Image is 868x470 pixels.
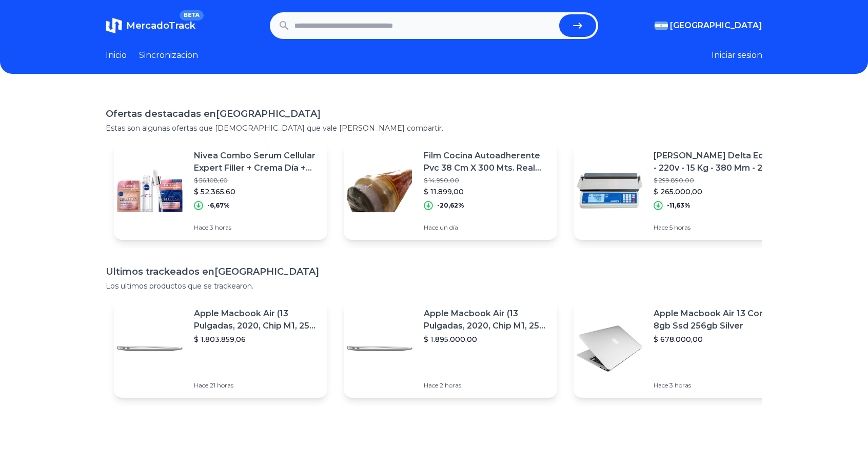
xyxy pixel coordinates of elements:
[344,155,416,227] img: Featured image
[114,299,327,398] a: Featured imageApple Macbook Air (13 Pulgadas, 2020, Chip M1, 256 Gb De Ssd, 8 Gb De Ram) - Plata$...
[424,308,549,332] p: Apple Macbook Air (13 Pulgadas, 2020, Chip M1, 256 Gb De Ssd, 8 Gb De Ram) - Plata
[574,313,645,384] img: Featured image
[574,141,787,240] a: Featured image[PERSON_NAME] Delta Eco 2 - 220v - 15 Kg - 380 Mm - 250 Mm$ 299.890,00$ 265.000,00-...
[654,381,779,390] p: Hace 3 horas
[424,176,549,185] p: $ 14.990,00
[139,49,198,62] a: Sincronizacion
[180,10,204,21] span: BETA
[424,334,549,344] p: $ 1.895.000,00
[194,223,319,232] p: Hace 3 horas
[194,381,319,390] p: Hace 21 horas
[106,264,762,279] h1: Ultimos trackeados en [GEOGRAPHIC_DATA]
[106,281,762,291] p: Los ultimos productos que se trackearon.
[194,176,319,185] p: $ 56.108,60
[114,155,186,227] img: Featured image
[106,107,762,121] h1: Ofertas destacadas en [GEOGRAPHIC_DATA]
[344,141,557,240] a: Featured imageFilm Cocina Autoadherente Pvc 38 Cm X 300 Mts. Real Oferta$ 14.990,00$ 11.899,00-20...
[655,19,762,32] button: [GEOGRAPHIC_DATA]
[106,17,122,34] img: MercadoTrack
[114,313,186,384] img: Featured image
[194,187,319,197] p: $ 52.365,60
[106,49,127,62] a: Inicio
[654,223,779,232] p: Hace 5 horas
[106,17,195,34] a: MercadoTrackBETA
[654,187,779,197] p: $ 265.000,00
[574,299,787,398] a: Featured imageApple Macbook Air 13 Core I5 8gb Ssd 256gb Silver$ 678.000,00Hace 3 horas
[207,201,230,210] p: -6,67%
[424,381,549,390] p: Hace 2 horas
[194,150,319,174] p: Nivea Combo Serum Cellular Expert Filler + Crema Día + Noche
[654,150,779,174] p: [PERSON_NAME] Delta Eco 2 - 220v - 15 Kg - 380 Mm - 250 Mm
[654,334,779,344] p: $ 678.000,00
[344,313,416,384] img: Featured image
[654,176,779,185] p: $ 299.890,00
[194,308,319,332] p: Apple Macbook Air (13 Pulgadas, 2020, Chip M1, 256 Gb De Ssd, 8 Gb De Ram) - Plata
[424,223,549,232] p: Hace un día
[670,19,762,32] span: [GEOGRAPHIC_DATA]
[344,299,557,398] a: Featured imageApple Macbook Air (13 Pulgadas, 2020, Chip M1, 256 Gb De Ssd, 8 Gb De Ram) - Plata$...
[126,20,195,31] span: MercadoTrack
[437,201,464,210] p: -20,62%
[424,150,549,174] p: Film Cocina Autoadherente Pvc 38 Cm X 300 Mts. Real Oferta
[106,123,762,133] p: Estas son algunas ofertas que [DEMOGRAPHIC_DATA] que vale [PERSON_NAME] compartir.
[667,201,691,210] p: -11,63%
[114,141,327,240] a: Featured imageNivea Combo Serum Cellular Expert Filler + Crema Día + Noche$ 56.108,60$ 52.365,60-...
[194,334,319,344] p: $ 1.803.859,06
[655,22,668,30] img: Argentina
[712,49,762,62] button: Iniciar sesion
[424,187,549,197] p: $ 11.899,00
[574,155,645,227] img: Featured image
[654,308,779,332] p: Apple Macbook Air 13 Core I5 8gb Ssd 256gb Silver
